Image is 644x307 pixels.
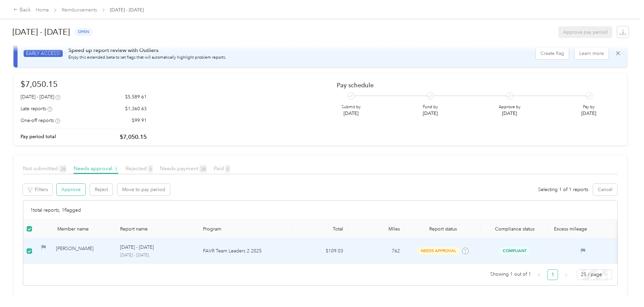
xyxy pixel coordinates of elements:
[203,247,287,255] p: FAVR Team Leaders 2 2025
[125,105,147,112] p: $1,360.63
[75,28,93,36] span: open
[606,269,644,307] iframe: Everlance-gr Chat Button Frame
[297,226,343,232] div: Total
[114,165,118,173] span: 1
[534,269,545,280] button: left
[21,117,60,124] div: One-off reports
[349,238,405,264] td: 762
[577,269,612,280] div: Page Size
[292,238,349,264] td: $109.03
[160,165,207,172] span: Needs payment
[68,55,226,61] p: Enjoy this extended beta to set flags that will automatically highlight problem reports.
[148,165,153,173] span: 0
[342,110,361,117] p: [DATE]
[120,133,147,141] p: $7,050.15
[110,6,144,13] span: [DATE] - [DATE]
[56,245,109,257] div: [PERSON_NAME]
[417,247,460,255] span: needs approval
[564,273,568,277] span: right
[490,269,531,279] span: Showing 1 out of 1
[198,220,292,238] th: Program
[90,184,113,195] button: Reject
[132,117,147,124] p: $99.91
[23,201,617,220] div: 1 total reports, 1 flagged
[57,226,109,232] div: Member name
[198,238,292,264] td: FAVR Team Leaders 2 2025
[13,6,31,14] div: Back
[117,184,170,195] button: Move to pay period
[200,165,207,173] span: 28
[36,7,49,13] a: Home
[538,186,588,193] span: Selecting 1 of 1 reports
[581,270,608,280] span: 25 / page
[581,104,596,110] p: Pay by
[115,220,198,238] th: Report name
[120,252,192,258] p: [DATE] - [DATE]
[337,82,608,89] h2: Pay schedule
[74,165,118,172] span: Needs approval
[499,247,530,255] span: Compliant
[411,226,475,232] span: Report status
[548,270,558,280] a: 1
[537,273,541,277] span: left
[59,165,66,173] span: 28
[423,104,438,110] p: Fund by
[534,269,545,280] li: Previous Page
[12,24,70,40] h1: [DATE] - [DATE]
[554,226,612,232] p: Excess mileage
[23,165,66,172] span: Not submitted
[561,269,572,280] button: right
[24,50,63,57] span: EARLY ACCESS!
[593,184,617,195] button: Cancel
[23,184,53,195] button: Filters
[125,165,153,172] span: Rejected
[354,226,400,232] div: Miles
[499,104,521,110] p: Approve by
[21,105,52,112] div: Late reports
[120,244,154,251] p: [DATE] - [DATE]
[547,269,558,280] li: 1
[225,165,230,173] span: 0
[21,133,56,140] p: Pay period total
[214,165,230,172] span: Paid
[62,7,97,13] a: Reimbursements
[581,110,596,117] p: [DATE]
[125,93,147,100] p: $5,589.61
[423,110,438,117] p: [DATE]
[561,269,572,280] li: Next Page
[57,184,85,195] button: Approve
[342,104,361,110] p: Submit by
[486,226,543,232] span: Compliance status
[21,93,60,100] div: [DATE] - [DATE]
[499,110,521,117] p: [DATE]
[35,220,115,238] th: Member name
[21,78,147,90] h1: $7,050.15
[575,48,609,59] button: Learn more
[536,48,569,59] button: Create flag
